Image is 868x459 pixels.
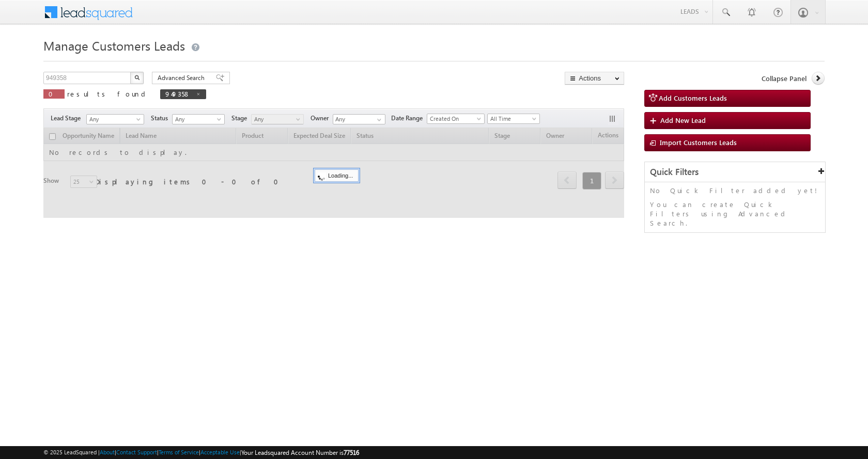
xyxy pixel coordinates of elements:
span: Any [173,115,222,124]
a: Any [251,114,304,124]
span: All Time [488,114,537,123]
p: You can create Quick Filters using Advanced Search. [650,200,820,228]
a: Terms of Service [159,449,199,455]
span: 949358 [165,89,191,98]
span: 77516 [344,449,359,456]
span: Add Customers Leads [659,93,727,102]
span: Collapse Panel [762,74,807,83]
a: Contact Support [116,449,157,455]
img: Search [134,75,139,80]
input: Type to Search [333,114,385,124]
span: Manage Customers Leads [43,37,185,54]
a: Any [172,114,225,124]
span: Status [151,114,172,123]
span: Advanced Search [158,73,208,83]
a: Created On [427,114,485,124]
a: Show All Items [371,115,384,125]
span: Created On [427,114,481,123]
span: results found [67,89,149,98]
div: Loading... [315,169,359,182]
a: Acceptable Use [200,449,240,455]
span: Owner [311,114,333,123]
span: Any [252,115,301,124]
a: About [100,449,115,455]
span: Add New Lead [660,116,706,124]
a: All Time [487,114,540,124]
span: 0 [49,89,59,98]
span: © 2025 LeadSquared | | | | | [43,448,359,457]
p: No Quick Filter added yet! [650,186,820,195]
span: Import Customers Leads [660,138,737,147]
span: Your Leadsquared Account Number is [241,449,359,456]
span: Stage [231,114,251,123]
span: Date Range [391,114,427,123]
div: Quick Filters [645,162,825,182]
span: Lead Stage [51,114,85,123]
button: Actions [565,72,624,85]
a: Any [86,114,144,124]
span: Any [87,115,141,124]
